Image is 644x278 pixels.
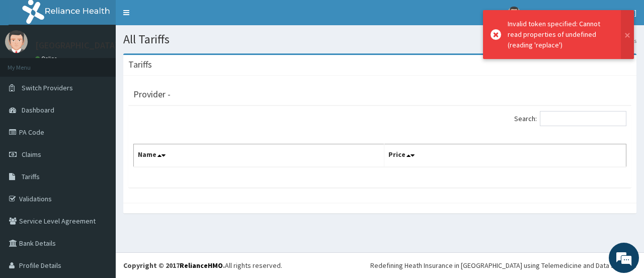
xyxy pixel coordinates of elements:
span: Tariffs [22,172,40,181]
h3: Tariffs [128,60,152,69]
h3: Provider - [133,90,171,99]
span: [GEOGRAPHIC_DATA][PERSON_NAME] [526,8,636,17]
footer: All rights reserved. [116,252,644,278]
input: Search: [540,111,626,126]
p: [GEOGRAPHIC_DATA][PERSON_NAME] [35,41,184,50]
span: Claims [22,150,41,159]
a: RelianceHMO [180,261,223,270]
a: Online [35,55,59,62]
img: User Image [508,7,520,19]
th: Name [134,144,384,168]
div: Invalid token specified: Cannot read properties of undefined (reading 'replace') [508,19,611,50]
span: Switch Providers [22,83,73,92]
strong: Copyright © 2017 . [123,261,225,270]
img: User Image [5,30,28,53]
th: Price [384,144,626,168]
label: Search: [514,111,626,126]
span: Dashboard [22,105,54,115]
div: Redefining Heath Insurance in [GEOGRAPHIC_DATA] using Telemedicine and Data Science! [370,260,636,270]
h1: All Tariffs [123,33,636,46]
